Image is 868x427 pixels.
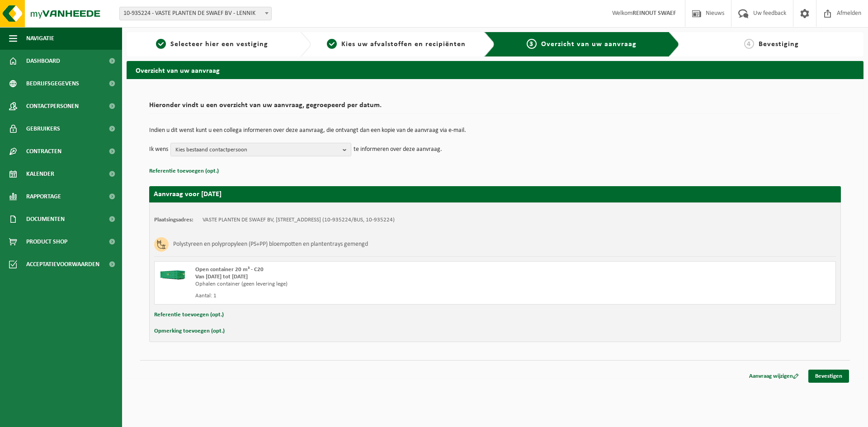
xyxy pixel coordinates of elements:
[759,41,799,48] span: Bevestiging
[149,143,168,156] p: Ik wens
[154,217,193,223] strong: Plaatsingsadres:
[26,72,79,95] span: Bedrijfsgegevens
[156,39,166,49] span: 1
[26,27,54,50] span: Navigatie
[175,143,339,157] span: Kies bestaand contactpersoon
[159,266,186,280] img: HK-XC-20-GN-00.png
[808,370,849,383] a: Bevestigen
[195,274,248,280] strong: Van [DATE] tot [DATE]
[316,39,477,50] a: 2Kies uw afvalstoffen en recipiënten
[354,143,442,156] p: te informeren over deze aanvraag.
[173,237,368,252] h3: Polystyreen en polypropyleen (PS+PP) bloempotten en plantentrays gemengd
[26,140,61,163] span: Contracten
[154,191,222,198] strong: Aanvraag voor [DATE]
[632,10,676,17] strong: REINOUT SWAEF
[195,267,264,272] span: Open container 20 m³ - C20
[131,39,293,50] a: 1Selecteer hier een vestiging
[742,370,806,383] a: Aanvraag wijzigen
[527,39,537,49] span: 3
[119,7,272,20] span: 10-935224 - VASTE PLANTEN DE SWAEF BV - LENNIK
[341,41,466,48] span: Kies uw afvalstoffen en recipiënten
[26,253,99,276] span: Acceptatievoorwaarden
[195,292,531,300] div: Aantal: 1
[327,39,337,49] span: 2
[26,185,61,208] span: Rapportage
[170,143,351,156] button: Kies bestaand contactpersoon
[149,127,841,134] p: Indien u dit wenst kunt u een collega informeren over deze aanvraag, die ontvangt dan een kopie v...
[127,61,863,79] h2: Overzicht van uw aanvraag
[26,163,54,185] span: Kalender
[154,309,224,321] button: Referentie toevoegen (opt.)
[120,7,271,20] span: 10-935224 - VASTE PLANTEN DE SWAEF BV - LENNIK
[26,208,65,230] span: Documenten
[26,117,60,140] span: Gebruikers
[744,39,754,49] span: 4
[26,230,67,253] span: Product Shop
[203,216,395,224] td: VASTE PLANTEN DE SWAEF BV, [STREET_ADDRESS] (10-935224/BUS, 10-935224)
[195,281,531,288] div: Ophalen container (geen levering lege)
[26,95,79,117] span: Contactpersonen
[170,41,268,48] span: Selecteer hier een vestiging
[541,41,637,48] span: Overzicht van uw aanvraag
[154,325,225,337] button: Opmerking toevoegen (opt.)
[149,165,219,177] button: Referentie toevoegen (opt.)
[149,102,841,114] h2: Hieronder vindt u een overzicht van uw aanvraag, gegroepeerd per datum.
[26,50,60,72] span: Dashboard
